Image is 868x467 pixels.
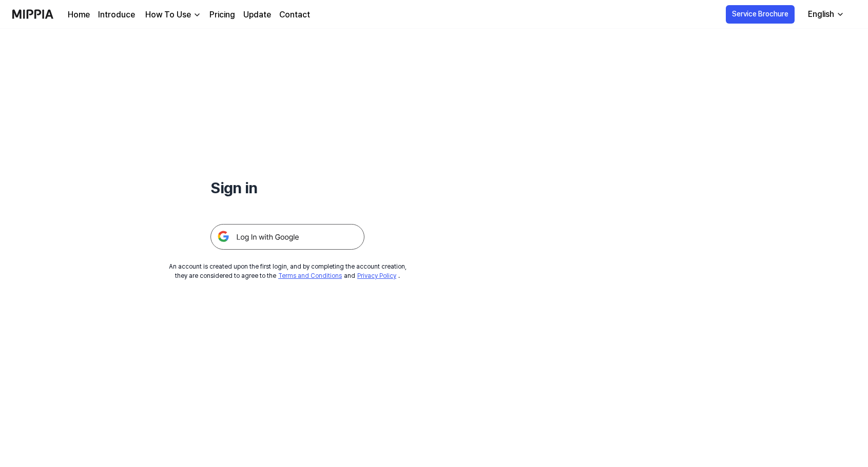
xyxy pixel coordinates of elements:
div: English [806,8,836,21]
button: English [800,4,851,25]
a: Terms and Conditions [278,272,342,279]
a: Pricing [209,9,235,21]
a: Privacy Policy [357,272,396,279]
button: Service Brochure [726,5,795,24]
div: An account is created upon the first login, and by completing the account creation, they are cons... [169,262,407,280]
a: Introduce [98,9,135,21]
img: down [193,11,201,19]
a: Home [68,9,90,21]
a: Contact [279,9,310,21]
img: 구글 로그인 버튼 [210,224,364,250]
a: Update [243,9,271,21]
h1: Sign in [210,176,364,199]
div: How To Use [143,9,193,21]
button: How To Use [143,9,201,21]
